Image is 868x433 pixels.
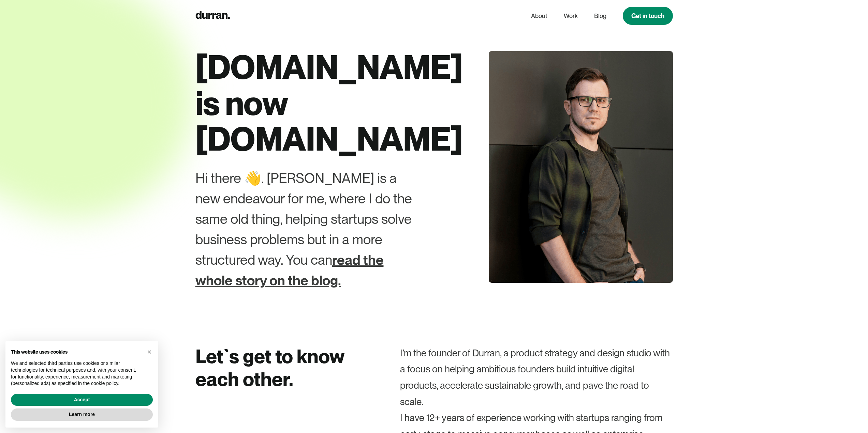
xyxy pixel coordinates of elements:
button: Accept [11,394,153,406]
a: home [195,9,230,22]
a: Blog [594,10,606,22]
p: We and selected third parties use cookies or similar technologies for technical purposes and, wit... [11,360,142,387]
a: Work [564,10,578,22]
h1: [DOMAIN_NAME] is now [DOMAIN_NAME] [195,49,448,157]
h2: This website uses cookies [11,349,142,355]
button: Learn more [11,408,153,421]
a: read the whole story on the blog. [195,252,384,289]
img: Daniel Andor [489,51,673,283]
a: Get in touch [623,7,673,25]
button: Close this notice [144,346,155,357]
span: × [147,348,151,356]
a: About [531,10,547,22]
div: Hi there 👋. [PERSON_NAME] is a new endeavour for me, where I do the same old thing, helping start... [195,168,423,291]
